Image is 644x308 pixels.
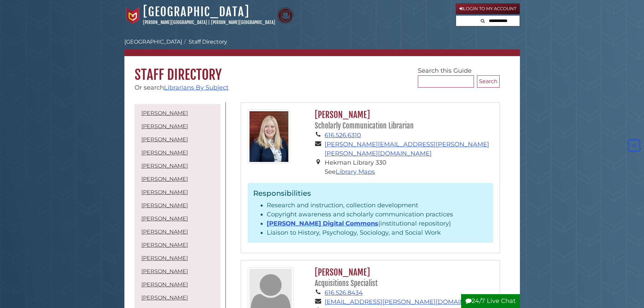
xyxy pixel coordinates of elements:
[141,176,188,182] a: [PERSON_NAME]
[164,84,229,91] a: Librarians By Subject
[124,56,520,83] h1: Staff Directory
[141,294,188,301] a: [PERSON_NAME]
[124,39,182,45] a: [GEOGRAPHIC_DATA]
[141,136,188,143] a: [PERSON_NAME]
[311,110,493,131] h2: [PERSON_NAME]
[325,141,489,157] a: [PERSON_NAME][EMAIL_ADDRESS][PERSON_NAME][PERSON_NAME][DOMAIN_NAME]
[135,84,229,91] span: Or search
[325,158,493,176] li: Hekman Library 330 See
[141,110,188,116] a: [PERSON_NAME]
[124,38,520,56] nav: breadcrumb
[325,289,363,297] a: 616.526.8434
[267,219,487,228] li: (institutional repository)
[267,210,487,219] li: Copyright awareness and scholarly communication practices
[141,268,188,275] a: [PERSON_NAME]
[189,39,227,45] a: Staff Directory
[456,3,520,14] a: Login to My Account
[477,75,500,88] button: Search
[141,281,188,288] a: [PERSON_NAME]
[141,242,188,248] a: [PERSON_NAME]
[211,20,275,25] a: [PERSON_NAME][GEOGRAPHIC_DATA]
[336,168,375,175] a: Library Maps
[315,279,378,288] small: Acquisitions Specialist
[143,4,249,19] a: [GEOGRAPHIC_DATA]
[141,215,188,222] a: [PERSON_NAME]
[267,228,487,237] li: Liaison to History, Psychology, Sociology, and Social Work
[141,202,188,209] a: [PERSON_NAME]
[141,149,188,156] a: [PERSON_NAME]
[141,229,188,235] a: [PERSON_NAME]
[481,19,485,23] i: Search
[208,20,210,25] span: |
[248,110,290,164] img: gina_bolger_125x160.jpg
[141,255,188,261] a: [PERSON_NAME]
[253,189,487,197] h3: Responsibilities
[124,7,141,24] img: Calvin University
[143,20,207,25] a: [PERSON_NAME][GEOGRAPHIC_DATA]
[325,298,490,306] a: [EMAIL_ADDRESS][PERSON_NAME][DOMAIN_NAME]
[141,189,188,195] a: [PERSON_NAME]
[141,123,188,129] a: [PERSON_NAME]
[267,201,487,210] li: Research and instruction, collection development
[141,163,188,169] a: [PERSON_NAME]
[311,267,493,288] h2: [PERSON_NAME]
[277,7,294,24] img: Calvin Theological Seminary
[325,132,361,139] a: 616.526.6310
[626,142,642,149] a: Back to Top
[267,220,378,227] a: [PERSON_NAME] Digital Commons
[479,16,487,25] button: Search
[315,121,414,130] small: Scholarly Communication Librarian
[461,294,520,308] button: 24/7 Live Chat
